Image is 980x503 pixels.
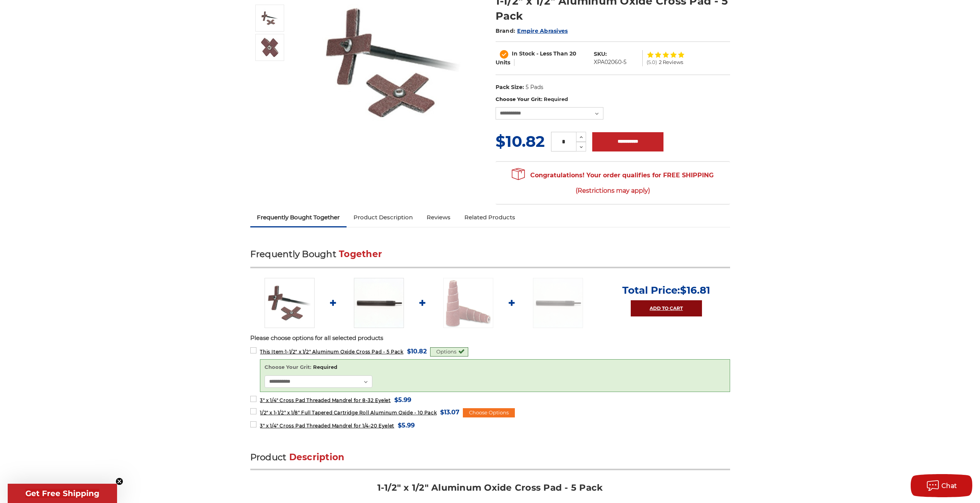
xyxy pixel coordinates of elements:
span: Chat [941,482,957,490]
span: Frequently Bought [250,249,336,259]
span: Get Free Shipping [25,489,99,498]
span: Congratulations! Your order qualifies for FREE SHIPPING [512,168,714,199]
span: $5.99 [394,395,411,405]
span: 3" x 1/4" Cross Pad Threaded Mandrel for 1/4-20 Eyelet [260,423,394,429]
label: Choose Your Grit: [496,96,730,103]
dt: Pack Size: [496,83,524,91]
span: $13.07 [440,407,459,417]
span: $10.82 [496,132,545,151]
a: Reviews [420,209,457,226]
dd: XPA02060-5 [594,58,627,66]
h2: 1-1/2" x 1/2" Aluminum Oxide Cross Pad - 5 Pack [250,482,730,499]
small: Required [313,364,337,370]
img: Abrasive Cross pad on mandrel [265,278,315,328]
span: 1-1/2" x 1/2" Aluminum Oxide Cross Pad - 5 Pack [260,349,403,355]
label: Choose Your Grit: [265,363,725,371]
div: Choose Options [463,408,515,417]
a: Add to Cart [631,300,702,316]
a: Frequently Bought Together [250,209,347,226]
span: 3" x 1/4" Cross Pad Threaded Mandrel for 8-32 Eyelet [260,397,390,403]
strong: This Item: [260,349,285,355]
small: Required [544,96,568,102]
dd: 5 Pads [526,83,543,91]
a: Empire Abrasives [517,27,568,34]
img: Abrasive Cross Pad [261,38,278,57]
button: Close teaser [116,478,123,485]
img: Abrasive Cross pad on mandrel [260,8,280,28]
p: Total Price: [622,284,710,296]
span: - Less Than [536,50,568,57]
span: Units [496,59,510,66]
span: (Restrictions may apply) [512,183,714,198]
span: $10.82 [407,346,427,357]
span: Together [339,249,382,259]
span: $16.81 [680,284,710,296]
div: Get Free ShippingClose teaser [8,484,117,503]
p: Please choose options for all selected products [250,334,730,343]
span: In Stock [512,50,535,57]
span: 2 Reviews [659,60,683,65]
span: 20 [570,50,576,57]
span: (5.0) [647,60,657,65]
span: Product [250,452,286,463]
span: 1/2" x 1-1/2" x 1/8" Full Tapered Cartridge Roll Aluminum Oxide - 10 Pack [260,410,437,416]
span: Description [289,452,345,463]
a: Product Description [347,209,420,226]
a: Related Products [457,209,522,226]
dt: SKU: [594,50,607,58]
div: Options [430,347,468,357]
span: Brand: [496,27,516,34]
button: Chat [911,474,972,497]
span: $5.99 [398,420,415,431]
